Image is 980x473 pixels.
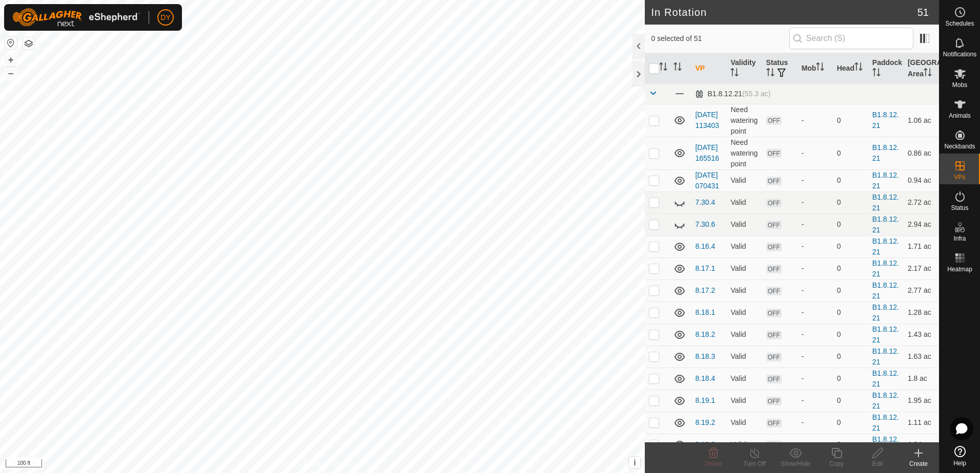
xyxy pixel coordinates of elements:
[833,137,868,169] td: 0
[766,116,782,125] span: OFF
[872,347,899,366] a: B1.8.12.21
[833,368,868,390] td: 0
[659,64,667,72] p-sorticon: Activate to sort
[953,235,966,242] span: Infra
[872,70,881,78] p-sorticon: Activate to sort
[802,307,829,318] div: -
[695,374,715,382] a: 8.18.4
[954,174,965,180] span: VPs
[904,324,939,346] td: 1.43 ac
[695,111,719,130] a: [DATE] 113403
[766,309,782,317] span: OFF
[833,104,868,137] td: 0
[775,459,816,468] div: Show/Hide
[766,199,782,207] span: OFF
[833,434,868,456] td: 0
[904,368,939,390] td: 1.8 ac
[872,171,899,190] a: B1.8.12.21
[766,331,782,339] span: OFF
[651,6,917,18] h2: In Rotation
[872,237,899,256] a: B1.8.12.21
[5,54,17,66] button: +
[833,279,868,302] td: 0
[952,82,967,88] span: Mobs
[904,302,939,324] td: 1.28 ac
[766,375,782,383] span: OFF
[904,191,939,213] td: 2.72 ac
[726,104,762,137] td: Need watering point
[947,266,972,272] span: Heatmap
[904,434,939,456] td: 1.24 ac
[802,285,829,296] div: -
[872,259,899,278] a: B1.8.12.21
[816,459,857,468] div: Copy
[940,442,980,470] a: Help
[872,435,899,454] a: B1.8.12.21
[695,352,715,360] a: 8.18.3
[766,353,782,361] span: OFF
[802,241,829,252] div: -
[766,177,782,185] span: OFF
[802,417,829,428] div: -
[766,149,782,158] span: OFF
[872,143,899,162] a: B1.8.12.21
[833,213,868,235] td: 0
[726,302,762,324] td: Valid
[904,279,939,302] td: 2.77 ac
[802,197,829,208] div: -
[872,281,899,300] a: B1.8.12.21
[802,175,829,186] div: -
[695,330,715,338] a: 8.18.2
[726,412,762,434] td: Valid
[802,373,829,384] div: -
[833,169,868,191] td: 0
[734,459,775,468] div: Turn Off
[816,64,824,72] p-sorticon: Activate to sort
[802,329,829,340] div: -
[789,28,913,49] input: Search (S)
[160,12,170,23] span: DY
[726,390,762,412] td: Valid
[904,235,939,257] td: 1.71 ac
[726,324,762,346] td: Valid
[833,53,868,84] th: Head
[904,412,939,434] td: 1.11 ac
[726,235,762,257] td: Valid
[282,460,320,469] a: Privacy Policy
[904,53,939,84] th: [GEOGRAPHIC_DATA] Area
[904,104,939,137] td: 1.06 ac
[833,257,868,279] td: 0
[949,113,971,119] span: Animals
[766,70,774,78] p-sorticon: Activate to sort
[904,137,939,169] td: 0.86 ac
[726,434,762,456] td: Valid
[924,70,932,78] p-sorticon: Activate to sort
[695,308,715,316] a: 8.18.1
[695,220,715,228] a: 7.30.6
[695,418,715,426] a: 8.19.2
[904,213,939,235] td: 2.94 ac
[857,459,898,468] div: Edit
[854,64,863,72] p-sorticon: Activate to sort
[695,440,715,448] a: 8.19.3
[691,53,726,84] th: VP
[833,191,868,213] td: 0
[766,243,782,251] span: OFF
[798,53,833,84] th: Mob
[904,169,939,191] td: 0.94 ac
[695,396,715,404] a: 8.19.1
[943,51,976,57] span: Notifications
[766,397,782,405] span: OFF
[872,413,899,432] a: B1.8.12.21
[917,5,929,20] span: 51
[695,171,719,190] a: [DATE] 070431
[726,213,762,235] td: Valid
[833,346,868,368] td: 0
[726,191,762,213] td: Valid
[833,235,868,257] td: 0
[833,324,868,346] td: 0
[726,53,762,84] th: Validity
[953,460,966,466] span: Help
[802,395,829,406] div: -
[833,302,868,324] td: 0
